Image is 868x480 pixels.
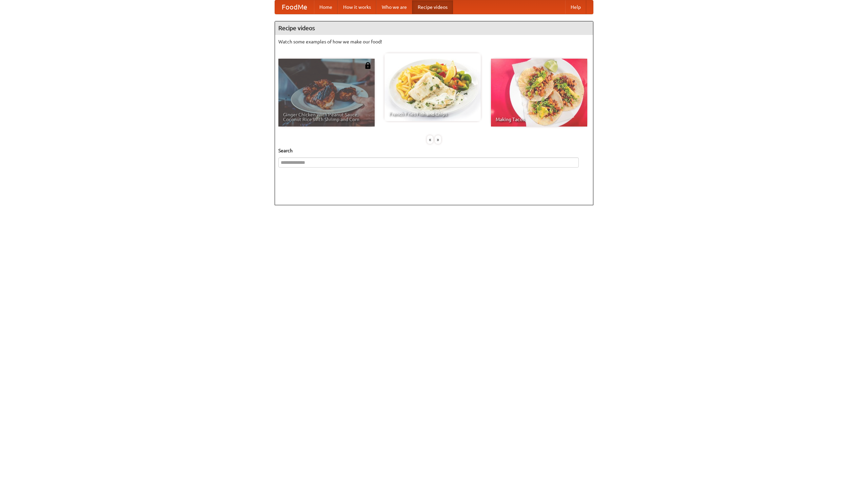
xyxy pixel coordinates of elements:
span: Making Tacos [496,117,583,122]
a: French Fries Fish and Chips [384,53,481,121]
a: Making Tacos [491,59,587,127]
a: Help [565,0,586,14]
a: Recipe videos [412,0,453,14]
span: French Fries Fish and Chips [389,112,476,116]
a: Home [314,0,338,14]
a: Who we are [376,0,412,14]
img: 483408.png [364,62,371,69]
a: FoodMe [275,0,314,14]
div: » [435,135,441,144]
a: How it works [338,0,376,14]
div: « [427,135,433,144]
p: Watch some examples of how we make our food! [278,38,590,45]
h5: Search [278,147,590,154]
h4: Recipe videos [275,21,593,35]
